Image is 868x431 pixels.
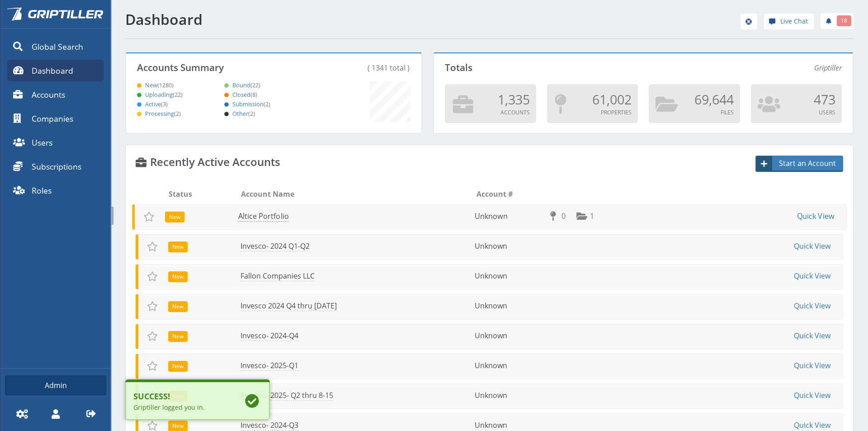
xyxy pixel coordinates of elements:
span: New [134,81,174,89]
span: Add to Favorites [147,241,158,252]
a: Fallon Companies LLC [241,271,315,281]
div: ( 1341 total ) [303,62,410,73]
a: Other(2) [221,109,255,118]
li: Unknown [475,420,545,431]
span: (8) [250,90,257,99]
li: Unknown [475,360,545,371]
a: Altice Portfolio [238,211,289,222]
a: Global Search [7,36,104,57]
a: Active(3) [134,100,168,108]
a: 18 [821,13,854,29]
a: Invesco- 2024-Q3 [241,420,298,431]
span: Dashboard [32,65,73,76]
a: Processing(2) [134,109,181,118]
span: Add to Favorites [144,211,155,222]
span: New [168,271,188,282]
a: Quick View [797,211,834,221]
li: Unknown [475,241,545,251]
a: Users [7,132,104,153]
a: Quick View [794,420,830,430]
span: Bound [221,81,260,89]
li: Account # [476,189,547,199]
span: Griptiller [814,62,842,73]
span: Add to Favorites [147,271,158,282]
a: Invesco- 2024-Q4 [241,331,298,341]
a: Invesco- 2025- Q2 thru 8-15 [241,390,333,401]
span: 0 [561,211,566,221]
span: New [168,361,188,372]
span: Processing [134,110,181,118]
span: Closed [221,91,257,99]
li: Unknown [475,300,545,311]
p: Accounts Summary [137,62,292,73]
div: New [168,300,188,312]
span: 69,644 [694,90,734,108]
div: help [741,14,757,32]
a: Accounts [7,84,104,105]
span: New [168,242,188,252]
span: (3) [161,100,168,108]
span: Submission [221,100,270,108]
p: Users [757,109,835,117]
span: 61,002 [592,90,632,108]
li: Unknown [475,211,546,222]
a: Admin [5,375,106,395]
li: Unknown [475,390,545,401]
a: Roles [7,180,104,201]
li: Unknown [475,330,545,341]
a: Submission(2) [221,100,270,108]
a: Subscriptions [7,156,104,177]
div: New [168,241,188,252]
li: Account Name [241,189,474,199]
a: Bound(22) [221,81,260,89]
h1: Dashboard [125,11,484,28]
span: Uploading [134,91,183,99]
span: 1 [590,211,594,221]
a: Quick View [794,301,830,311]
a: Quick View [794,331,830,341]
a: Dashboard [7,60,104,81]
p: Accounts [451,109,529,117]
a: Live Chat [764,14,814,29]
b: Success! [133,390,229,403]
span: Other [221,110,255,118]
li: Unknown [475,270,545,281]
span: (22) [173,90,183,99]
p: Files [655,109,733,117]
span: 1,335 [498,90,530,108]
a: Invesco- 2024 Q1-Q2 [241,241,310,251]
span: Users [32,137,52,148]
span: Subscriptions [32,161,81,172]
span: New [168,331,188,342]
a: Quick View [794,241,830,251]
span: Add to Favorites [147,420,158,431]
a: Companies [7,108,104,129]
h4: Recently Active Accounts [136,156,280,168]
span: (2) [248,109,255,118]
a: Start an Account [755,156,843,172]
a: Closed(8) [221,90,257,99]
span: New [165,212,184,223]
a: Quick View [794,360,830,370]
a: Quick View [794,271,830,281]
a: Uploading(22) [134,90,183,99]
span: Start an Account [774,158,843,169]
a: Invesco 2024 Q4 thru [DATE] [241,301,337,311]
span: (22) [250,81,260,89]
span: Live Chat [780,16,808,26]
div: Griptiller logged you in. [133,403,229,412]
span: (2) [174,109,181,118]
p: Properties [553,109,632,117]
div: notifications [814,11,854,29]
span: 18 [841,17,847,25]
a: Invesco- 2025-Q1 [241,360,298,371]
div: New [165,211,184,223]
p: Totals [445,62,638,73]
li: Status [169,189,240,199]
div: New [168,330,188,342]
div: New [168,270,188,282]
a: New(1280) [134,81,174,89]
span: Add to Favorites [147,331,158,341]
span: New [168,301,188,312]
span: (1280) [157,81,174,89]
